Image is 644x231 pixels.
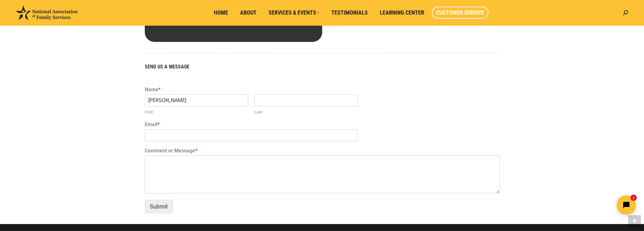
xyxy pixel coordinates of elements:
img: National Association of Family Services [16,5,78,20]
span: Learning Center [380,9,424,16]
a: Home [209,7,233,19]
span: Testimonials [331,9,368,16]
span: Customer Service [436,9,484,16]
label: Last [254,110,358,115]
h5: SEND US A MESSAGE [145,64,500,69]
span: Home [214,9,228,16]
button: Submit [145,200,173,213]
label: Name [145,87,500,93]
a: Testimonials [327,7,372,19]
a: About [236,7,261,19]
a: Customer Service [432,7,488,19]
span: Services & Events [269,9,319,16]
label: Email [145,121,500,128]
iframe: Tidio Chat [532,190,641,220]
label: Comment or Message [145,148,500,154]
span: About [240,9,257,16]
a: Learning Center [375,7,429,19]
label: First [145,110,248,115]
